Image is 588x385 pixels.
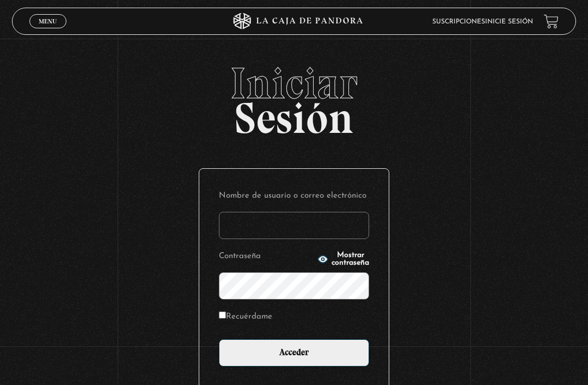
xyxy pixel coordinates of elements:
span: Menu [39,18,57,25]
span: Cerrar [35,27,61,35]
label: Nombre de usuario o correo electrónico [219,188,369,203]
input: Acceder [219,339,369,366]
a: View your shopping cart [544,14,559,29]
span: Mostrar contraseña [332,252,369,267]
input: Recuérdame [219,311,226,319]
span: Iniciar [12,62,577,105]
button: Mostrar contraseña [317,252,369,267]
a: Inicie sesión [485,19,533,25]
label: Contraseña [219,249,314,264]
h2: Sesión [12,62,577,131]
a: Suscripciones [432,19,485,25]
label: Recuérdame [219,309,272,324]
